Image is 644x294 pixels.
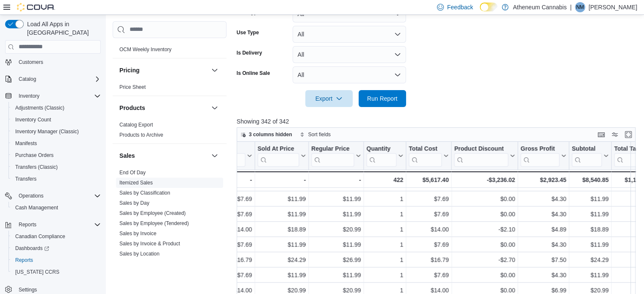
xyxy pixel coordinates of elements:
[119,132,163,138] span: Products to Archive
[119,170,146,176] a: End Of Day
[12,267,101,277] span: Washington CCRS
[480,3,498,11] input: Dark Mode
[366,224,403,234] div: 1
[409,239,448,250] div: $7.69
[293,66,406,83] button: All
[12,174,101,184] span: Transfers
[311,255,361,265] div: $26.99
[366,239,403,250] div: 1
[199,255,252,265] div: $16.79
[119,200,149,206] a: Sales by Day
[293,46,406,63] button: All
[119,231,156,236] a: Sales by Invoice
[119,200,149,206] span: Sales by Day
[119,132,163,138] a: Products to Archive
[8,254,104,266] button: Reports
[12,126,101,137] span: Inventory Manager (Classic)
[520,175,566,185] div: $2,923.45
[409,145,442,166] div: Total Cost
[257,194,306,204] div: $11.99
[119,190,170,196] a: Sales by Classification
[293,26,406,43] button: All
[520,239,566,250] div: $4.30
[257,255,306,265] div: $24.29
[199,209,252,219] div: $7.69
[454,239,515,250] div: $0.00
[311,145,354,153] div: Regular Price
[12,103,101,113] span: Adjustments (Classic)
[12,162,101,172] span: Transfers (Classic)
[15,164,58,170] span: Transfers (Classic)
[19,221,36,228] span: Reports
[199,239,252,250] div: $7.69
[119,230,156,237] span: Sales by Invoice
[15,140,37,147] span: Manifests
[572,175,608,185] div: $8,540.85
[199,145,245,153] div: Unit Cost
[520,194,566,204] div: $4.30
[119,46,171,53] span: OCM Weekly Inventory
[409,255,448,265] div: $16.79
[15,191,101,201] span: Operations
[113,44,227,58] div: OCM
[119,121,153,128] span: Catalog Export
[576,2,584,12] span: NM
[311,179,361,189] div: $11.99
[15,233,65,240] span: Canadian Compliance
[366,209,403,219] div: 1
[15,74,39,84] button: Catalog
[210,65,220,75] button: Pricing
[310,90,348,107] span: Export
[15,57,101,67] span: Customers
[119,84,146,90] a: Price Sheet
[520,224,566,234] div: $4.89
[15,176,36,182] span: Transfers
[454,145,508,153] div: Product Discount
[520,145,566,166] button: Gross Profit
[15,269,59,275] span: [US_STATE] CCRS
[12,255,36,265] a: Reports
[480,11,480,12] span: Dark Mode
[366,175,403,185] div: 422
[311,239,361,250] div: $11.99
[311,224,361,234] div: $20.99
[119,104,145,112] h3: Products
[589,2,637,12] p: [PERSON_NAME]
[257,175,305,185] div: -
[237,129,296,140] button: 3 columns hidden
[257,270,306,280] div: $11.99
[8,266,104,278] button: [US_STATE] CCRS
[454,270,515,280] div: $0.00
[12,203,61,213] a: Cash Management
[513,2,567,12] p: Atheneum Cannabis
[572,270,608,280] div: $11.99
[119,251,160,257] a: Sales by Location
[520,255,566,265] div: $7.50
[12,150,57,160] a: Purchase Orders
[367,94,398,103] span: Run Report
[366,145,396,166] div: Quantity
[572,224,608,234] div: $18.89
[119,179,153,186] span: Itemized Sales
[119,210,186,216] a: Sales by Employee (Created)
[520,209,566,219] div: $4.30
[12,115,101,125] span: Inventory Count
[409,209,448,219] div: $7.69
[520,145,559,166] div: Gross Profit
[15,257,33,264] span: Reports
[570,2,572,12] p: |
[454,145,515,166] button: Product Discount
[119,151,135,160] h3: Sales
[409,270,448,280] div: $7.69
[15,57,47,67] a: Customers
[2,73,104,85] button: Catalog
[572,209,608,219] div: $11.99
[119,122,153,128] a: Catalog Export
[19,192,44,199] span: Operations
[614,145,644,166] div: Total Tax
[119,190,170,196] span: Sales by Classification
[257,239,306,250] div: $11.99
[15,91,101,101] span: Inventory
[210,151,220,161] button: Sales
[2,190,104,202] button: Operations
